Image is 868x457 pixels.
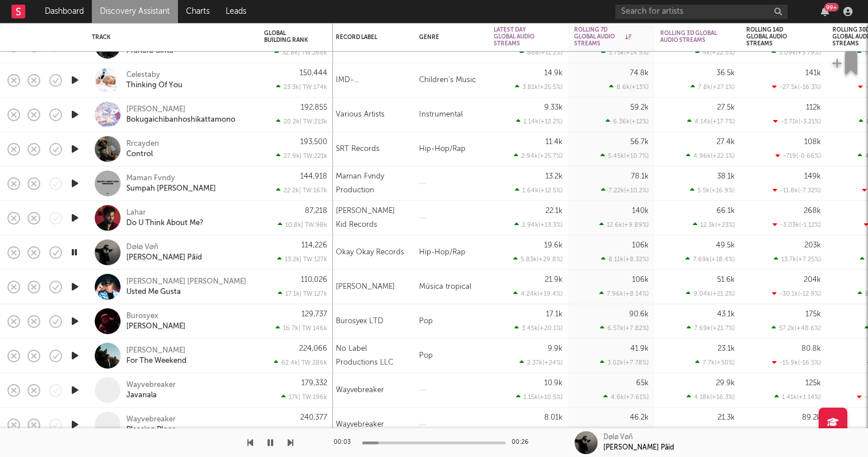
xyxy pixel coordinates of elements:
[770,428,821,435] div: -4.96k ( -5.27 % )
[515,428,563,435] div: 1.03k ( +12.9 % )
[695,359,735,366] div: 7.7k ( +50 % )
[773,118,821,125] div: -3.71k ( -3.21 % )
[336,384,384,397] div: Wayvebreaker
[602,428,649,435] div: 3.15k ( +7.33 % )
[126,70,160,80] a: Celestaby
[600,324,649,332] div: 6.57k ( +7.82 % )
[545,276,563,284] div: 21.9k
[126,173,175,184] div: Maman Fvndy
[716,138,735,146] div: 27.4k
[609,83,649,91] div: 8.6k ( +13 % )
[630,69,649,77] div: 74.8k
[802,414,821,421] div: 89.2k
[126,80,183,91] div: Thinking Of You
[772,83,821,91] div: -27.5k ( -16.3 % )
[717,173,735,180] div: 38.1k
[693,221,735,228] div: 12.3k ( +23 % )
[717,276,735,284] div: 51.6k
[300,69,327,77] div: 150,444
[601,187,649,194] div: 7.22k ( +10.2 % )
[511,436,534,450] div: 00:26
[776,152,821,160] div: -719 ( -0.66 % )
[300,414,327,421] div: 240,377
[126,208,146,218] div: Lahar
[301,276,327,284] div: 110,026
[545,207,563,215] div: 22.1k
[805,379,821,387] div: 125k
[126,287,181,297] div: Usted Me Gusta
[126,380,176,390] div: Wayvebreaker
[632,242,649,249] div: 106k
[301,311,327,318] div: 129,737
[264,152,327,160] div: 27.9k | TW: 221k
[126,311,158,322] a: Burosyex
[126,139,159,149] a: Rrcayden
[630,104,649,111] div: 59.2k
[126,184,216,194] div: Sumpah [PERSON_NAME]
[264,118,327,125] div: 20.2k | TW: 213k
[336,204,408,232] div: [PERSON_NAME] Kid Records
[717,311,735,318] div: 43.1k
[718,414,735,421] div: 21.3k
[300,173,327,180] div: 144,918
[126,346,185,356] a: [PERSON_NAME]
[636,379,649,387] div: 65k
[301,379,327,387] div: 179,332
[601,49,649,56] div: 5.75k ( +14.5 % )
[686,152,735,160] div: 4.96k ( +22.1 % )
[513,255,563,263] div: 5.83k ( +29.8 % )
[336,246,404,260] div: Okay Okay Records
[544,379,563,387] div: 10.9k
[716,379,735,387] div: 29.9k
[772,324,821,332] div: 57.2k ( +48.6 % )
[520,49,563,56] div: 868 ( +11.2 % )
[413,339,488,373] div: Pop
[126,104,185,115] a: [PERSON_NAME]
[688,428,735,435] div: 3.13k ( +17.3 % )
[545,173,563,180] div: 13.2k
[773,187,821,194] div: -11.8k ( -7.32 % )
[336,315,383,328] div: Burosyex LTD
[126,242,158,253] div: Dølø Vøñ
[630,414,649,421] div: 46.2k
[774,393,821,401] div: 1.41k ( +1.14 % )
[413,98,488,132] div: Instrumental
[516,393,563,401] div: 1.15k ( +10.5 % )
[544,242,563,249] div: 19.6k
[687,324,735,332] div: 7.69k ( +21.7 % )
[599,290,649,297] div: 7.96k ( +8.14 % )
[801,345,821,353] div: 80.8k
[334,436,356,450] div: 00:03
[545,138,563,146] div: 11.4k
[336,280,395,294] div: [PERSON_NAME]
[804,173,821,180] div: 149k
[126,218,203,228] a: Do U Think About Me?
[126,425,176,435] div: Pleasing Ploos
[336,418,384,432] div: Wayvebreaker
[126,415,176,425] a: Wayvebreaker
[718,345,735,353] div: 23.1k
[126,322,185,332] a: [PERSON_NAME]
[548,345,563,353] div: 9.9k
[126,253,202,263] div: [PERSON_NAME] Pâïd
[336,108,385,122] div: Various Artists
[603,432,633,443] div: Dølø Vøñ
[772,290,821,297] div: -30.1k ( -12.9 % )
[599,221,649,228] div: 12.6k ( +9.89 % )
[514,221,563,228] div: 2.94k ( +13.3 % )
[305,207,327,215] div: 87,218
[546,311,563,318] div: 17.1k
[413,235,488,270] div: Hip-Hop/Rap
[716,69,735,77] div: 36.5k
[264,83,327,91] div: 23.3k | TW: 174k
[264,49,327,56] div: 32.8k | TW: 268k
[413,132,488,166] div: Hip-Hop/Rap
[632,276,649,284] div: 106k
[126,115,235,125] div: Bokugaichibanhoshikattamono
[601,255,649,263] div: 8.11k ( +8.32 % )
[805,311,821,318] div: 175k
[520,359,563,366] div: 2.37k ( +24 % )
